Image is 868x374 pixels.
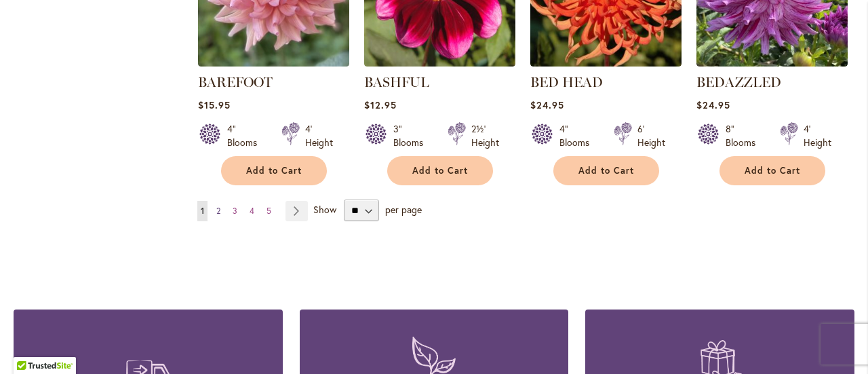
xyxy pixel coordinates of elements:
span: Add to Cart [412,165,468,176]
span: $24.95 [530,98,564,111]
button: Add to Cart [387,156,493,185]
a: BASHFUL [364,74,429,90]
span: 2 [216,206,220,216]
div: 4' Height [305,122,333,149]
div: 2½' Height [471,122,499,149]
a: BAREFOOT [198,56,349,69]
a: 5 [263,201,275,221]
span: 4 [250,206,254,216]
span: 3 [233,206,237,216]
button: Add to Cart [719,156,825,185]
a: BED HEAD [530,56,682,69]
a: 3 [229,201,241,221]
div: 3" Blooms [393,122,431,149]
button: Add to Cart [553,156,659,185]
a: 4 [246,201,258,221]
a: BED HEAD [530,74,603,90]
span: Add to Cart [578,165,634,176]
div: 4' Height [804,122,831,149]
a: BASHFUL [364,56,515,69]
span: $12.95 [364,98,397,111]
div: 4" Blooms [227,122,265,149]
a: Bedazzled [696,56,848,69]
div: 6' Height [637,122,665,149]
a: BAREFOOT [198,74,273,90]
span: 5 [267,206,271,216]
span: Add to Cart [246,165,302,176]
button: Add to Cart [221,156,327,185]
div: 8" Blooms [726,122,764,149]
div: 4" Blooms [559,122,597,149]
span: $15.95 [198,98,231,111]
span: Show [313,203,336,216]
a: 2 [213,201,224,221]
span: 1 [201,206,204,216]
span: $24.95 [696,98,730,111]
span: Add to Cart [745,165,800,176]
iframe: Launch Accessibility Center [10,326,48,364]
a: BEDAZZLED [696,74,781,90]
span: per page [385,203,422,216]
